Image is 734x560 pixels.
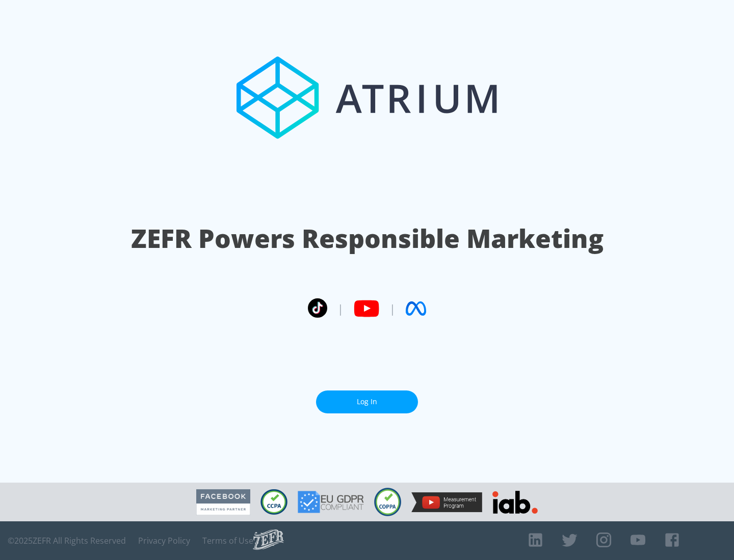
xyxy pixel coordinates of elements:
img: YouTube Measurement Program [411,492,482,512]
img: GDPR Compliant [298,491,364,513]
a: Terms of Use [202,536,253,546]
img: IAB [492,491,538,514]
a: Privacy Policy [138,536,190,546]
img: CCPA Compliant [260,489,287,515]
img: COPPA Compliant [374,488,401,516]
h1: ZEFR Powers Responsible Marketing [131,221,604,256]
span: | [337,301,344,316]
span: | [389,301,396,316]
a: Log In [316,390,418,413]
img: Facebook Marketing Partner [196,489,250,515]
span: © 2025 ZEFR All Rights Reserved [8,536,126,546]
